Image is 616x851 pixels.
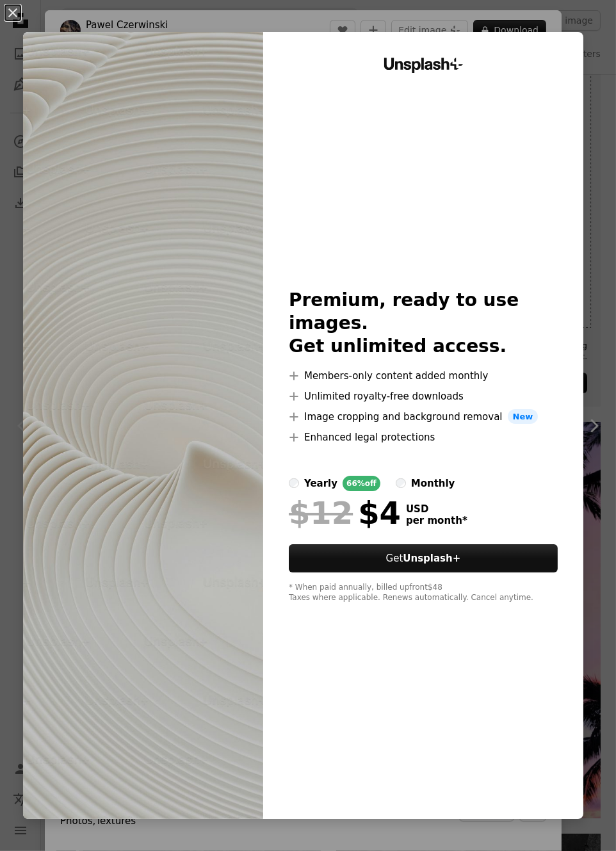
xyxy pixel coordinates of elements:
[289,409,558,425] li: Image cropping and background removal
[289,496,401,530] div: $4
[406,515,467,526] span: per month *
[289,478,299,489] input: yearly66%off
[304,476,337,491] div: yearly
[508,409,539,425] span: New
[289,389,558,404] li: Unlimited royalty-free downloads
[289,544,558,572] button: GetUnsplash+
[289,368,558,384] li: Members-only content added monthly
[289,496,353,530] span: $12
[343,476,380,491] div: 66% off
[289,583,558,603] div: * When paid annually, billed upfront $48 Taxes where applicable. Renews automatically. Cancel any...
[396,478,406,489] input: monthly
[289,289,558,358] h2: Premium, ready to use images. Get unlimited access.
[406,503,467,515] span: USD
[411,476,455,491] div: monthly
[403,553,460,564] strong: Unsplash+
[289,430,558,445] li: Enhanced legal protections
